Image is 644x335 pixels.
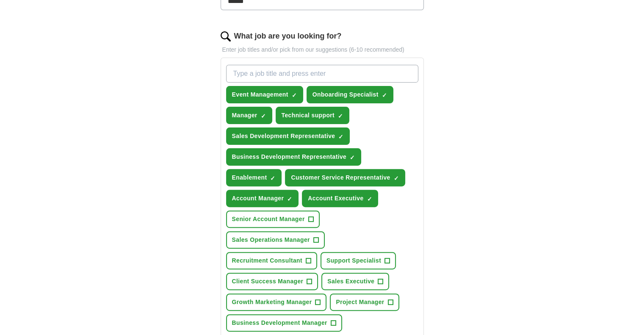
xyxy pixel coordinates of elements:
button: Account Executive✓ [302,190,378,207]
button: Technical support✓ [276,107,349,124]
span: Growth Marketing Manager [232,298,312,307]
span: Onboarding Specialist [312,90,379,99]
button: Recruitment Consultant [226,252,317,269]
span: Business Development Manager [232,318,327,327]
button: Growth Marketing Manager [226,293,327,311]
button: Account Manager✓ [226,190,299,207]
button: Client Success Manager [226,273,318,290]
button: Onboarding Specialist✓ [307,86,393,103]
p: Enter job titles and/or pick from our suggestions (6-10 recommended) [221,45,424,54]
span: ✓ [261,113,266,119]
button: Manager✓ [226,107,272,124]
img: search.png [221,31,231,42]
span: Support Specialist [326,256,381,265]
span: ✓ [292,92,297,99]
span: Customer Service Representative [291,173,390,182]
button: Sales Executive [321,273,389,290]
button: Event Management✓ [226,86,303,103]
span: ✓ [270,175,275,182]
button: Sales Operations Manager [226,231,325,249]
span: ✓ [287,196,292,202]
span: ✓ [338,133,343,140]
label: What job are you looking for? [234,30,342,42]
span: ✓ [382,92,387,99]
span: Client Success Manager [232,277,304,286]
span: Sales Operations Manager [232,235,310,244]
span: ✓ [350,154,355,161]
input: Type a job title and press enter [226,65,418,83]
button: Sales Development Representative✓ [226,127,350,145]
span: Sales Executive [327,277,374,286]
button: Customer Service Representative✓ [285,169,405,186]
button: Enablement✓ [226,169,282,186]
button: Support Specialist [321,252,396,269]
span: Event Management [232,90,288,99]
span: ✓ [367,196,372,202]
button: Business Development Representative✓ [226,148,362,166]
span: Recruitment Consultant [232,256,302,265]
span: Project Manager [336,298,384,307]
span: ✓ [338,113,343,119]
span: Account Executive [308,194,363,203]
span: Senior Account Manager [232,215,305,224]
span: ✓ [394,175,399,182]
span: Sales Development Representative [232,132,335,141]
span: Technical support [282,111,334,120]
button: Business Development Manager [226,314,342,332]
span: Business Development Representative [232,152,347,161]
button: Senior Account Manager [226,210,320,228]
span: Enablement [232,173,267,182]
span: Account Manager [232,194,284,203]
span: Manager [232,111,257,120]
button: Project Manager [330,293,399,311]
